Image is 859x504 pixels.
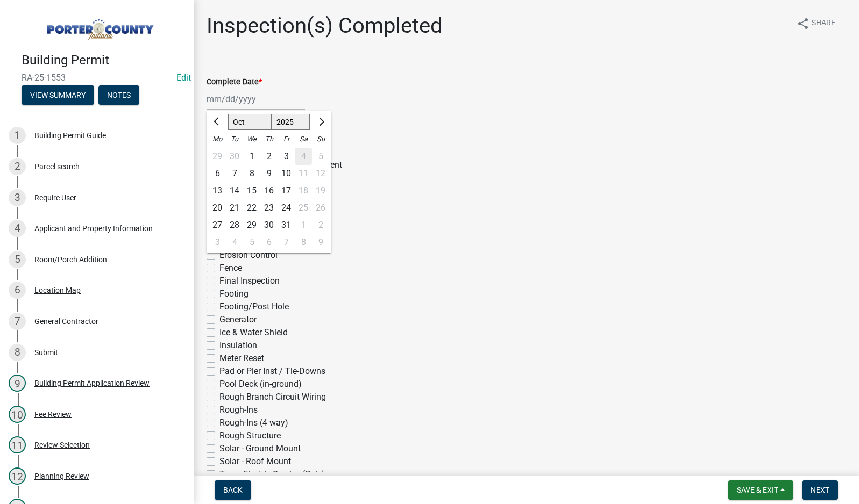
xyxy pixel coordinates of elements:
[278,217,295,234] div: Friday, October 31, 2025
[176,73,191,83] wm-modal-confirm: Edit Application Number
[278,199,295,217] div: 24
[34,225,153,232] div: Applicant and Property Information
[226,217,243,234] div: 28
[219,326,288,339] label: Ice & Water Shield
[34,256,107,263] div: Room/Porch Addition
[22,53,185,68] h4: Building Permit
[209,199,226,217] div: Monday, October 20, 2025
[260,199,278,217] div: 23
[219,455,291,468] label: Solar - Roof Mount
[209,131,226,148] div: Mo
[9,406,26,423] div: 10
[260,217,278,234] div: Thursday, October 30, 2025
[209,165,226,182] div: Monday, October 6, 2025
[226,182,243,199] div: 14
[209,199,226,217] div: 20
[22,11,176,41] img: Porter County, Indiana
[811,486,829,494] span: Next
[219,249,278,262] label: Erosion Control
[226,165,243,182] div: Tuesday, October 7, 2025
[243,165,260,182] div: Wednesday, October 8, 2025
[9,344,26,361] div: 8
[219,378,302,391] label: Pool Deck (in-ground)
[219,300,289,313] label: Footing/Post Hole
[207,13,443,39] h1: Inspection(s) Completed
[260,182,278,199] div: Thursday, October 16, 2025
[228,114,272,130] select: Select month
[223,486,243,494] span: Back
[312,131,329,148] div: Su
[260,217,278,234] div: 30
[728,480,793,500] button: Save & Exit
[278,234,295,251] div: Friday, November 7, 2025
[9,436,26,453] div: 11
[219,391,326,404] label: Rough Branch Circuit Wiring
[219,468,325,481] label: Temp Electric Service (Pole)
[278,234,295,251] div: 7
[211,113,224,131] button: Previous month
[34,318,98,325] div: General Contractor
[278,165,295,182] div: 10
[219,442,301,455] label: Solar - Ground Mount
[278,148,295,165] div: Friday, October 3, 2025
[9,282,26,299] div: 6
[219,416,288,429] label: Rough-Ins (4 way)
[215,480,251,500] button: Back
[219,275,280,287] label: Final Inspection
[209,182,226,199] div: 13
[226,199,243,217] div: Tuesday, October 21, 2025
[34,441,90,449] div: Review Selection
[226,148,243,165] div: Tuesday, September 30, 2025
[278,199,295,217] div: Friday, October 24, 2025
[260,148,278,165] div: Thursday, October 2, 2025
[278,131,295,148] div: Fr
[243,234,260,251] div: 5
[9,158,26,175] div: 2
[219,262,242,275] label: Fence
[226,148,243,165] div: 30
[226,234,243,251] div: 4
[278,165,295,182] div: Friday, October 10, 2025
[260,234,278,251] div: Thursday, November 6, 2025
[34,349,58,356] div: Submit
[295,131,312,148] div: Sa
[209,217,226,234] div: Monday, October 27, 2025
[22,91,94,100] wm-modal-confirm: Summary
[34,411,72,418] div: Fee Review
[98,91,139,100] wm-modal-confirm: Notes
[226,182,243,199] div: Tuesday, October 14, 2025
[226,199,243,217] div: 21
[34,163,80,170] div: Parcel search
[219,404,258,416] label: Rough-Ins
[243,182,260,199] div: 15
[209,182,226,199] div: Monday, October 13, 2025
[34,379,150,387] div: Building Permit Application Review
[176,73,191,83] a: Edit
[34,132,106,139] div: Building Permit Guide
[209,148,226,165] div: Monday, September 29, 2025
[260,182,278,199] div: 16
[243,148,260,165] div: Wednesday, October 1, 2025
[260,148,278,165] div: 2
[207,78,262,86] label: Complete Date
[209,148,226,165] div: 29
[243,234,260,251] div: Wednesday, November 5, 2025
[243,131,260,148] div: We
[219,287,249,300] label: Footing
[219,365,325,378] label: Pad or Pier Inst / Tie-Downs
[9,127,26,144] div: 1
[207,88,305,110] input: mm/dd/yyyy
[260,131,278,148] div: Th
[260,199,278,217] div: Thursday, October 23, 2025
[9,189,26,206] div: 3
[226,131,243,148] div: Tu
[22,85,94,105] button: View Summary
[34,286,81,294] div: Location Map
[219,352,264,365] label: Meter Reset
[22,73,172,83] span: RA-25-1553
[98,85,139,105] button: Notes
[278,217,295,234] div: 31
[219,313,257,326] label: Generator
[260,165,278,182] div: 9
[788,13,844,34] button: shareShare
